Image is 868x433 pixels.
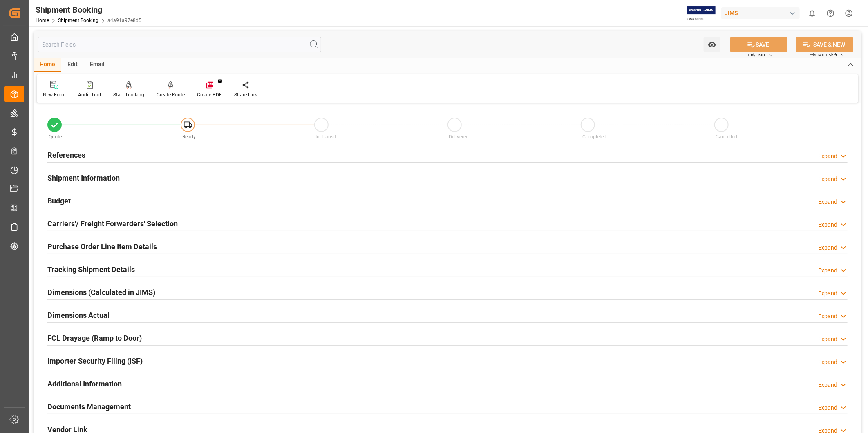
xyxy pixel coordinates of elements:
[818,312,837,321] div: Expand
[47,172,120,183] h2: Shipment Information
[818,175,837,183] div: Expand
[47,241,157,252] h2: Purchase Order Line Item Details
[818,266,837,275] div: Expand
[818,358,837,366] div: Expand
[716,134,737,140] span: Cancelled
[58,18,98,23] a: Shipment Booking
[47,195,71,206] h2: Budget
[687,6,716,20] img: Exertis%20JAM%20-%20Email%20Logo.jpg_1722504956.jpg
[47,401,131,412] h2: Documents Management
[818,152,837,161] div: Expand
[721,7,800,19] div: JIMS
[818,289,837,298] div: Expand
[808,52,843,58] span: Ctrl/CMD + Shift + S
[818,221,837,229] div: Expand
[818,198,837,206] div: Expand
[796,37,853,52] button: SAVE & NEW
[582,134,606,140] span: Completed
[803,4,821,22] button: show 0 new notifications
[113,91,144,98] div: Start Tracking
[43,91,66,98] div: New Form
[182,134,196,140] span: Ready
[49,134,62,140] span: Quote
[47,264,135,275] h2: Tracking Shipment Details
[234,91,257,98] div: Share Link
[36,4,141,16] div: Shipment Booking
[315,134,336,140] span: In-Transit
[721,5,803,21] button: JIMS
[78,91,101,98] div: Audit Trail
[818,404,837,412] div: Expand
[818,335,837,344] div: Expand
[47,287,155,298] h2: Dimensions (Calculated in JIMS)
[38,37,321,52] input: Search Fields
[449,134,469,140] span: Delivered
[47,150,85,161] h2: References
[821,4,840,22] button: Help Center
[34,58,61,72] div: Home
[818,243,837,252] div: Expand
[704,37,720,52] button: open menu
[47,310,110,321] h2: Dimensions Actual
[47,218,178,229] h2: Carriers'/ Freight Forwarders' Selection
[818,381,837,389] div: Expand
[730,37,787,52] button: SAVE
[47,333,142,344] h2: FCL Drayage (Ramp to Door)
[47,355,143,366] h2: Importer Security Filing (ISF)
[36,18,49,23] a: Home
[157,91,185,98] div: Create Route
[47,378,122,389] h2: Additional Information
[84,58,111,72] div: Email
[61,58,84,72] div: Edit
[748,52,772,58] span: Ctrl/CMD + S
